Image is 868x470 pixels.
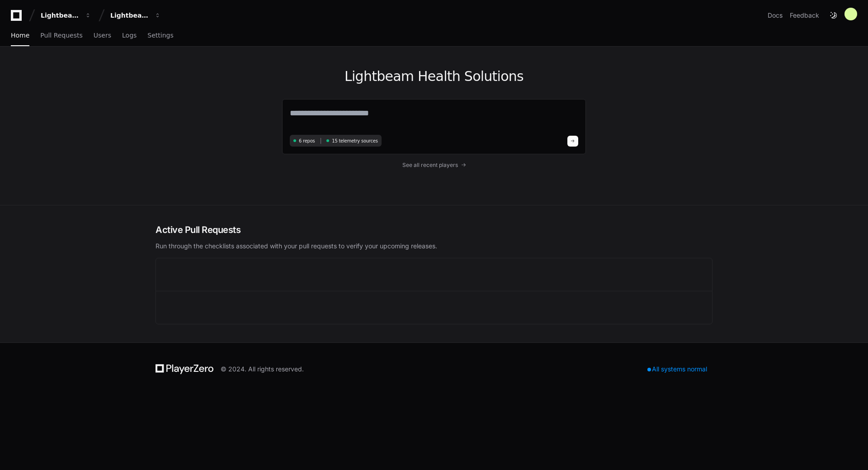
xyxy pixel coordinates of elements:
[122,25,137,46] a: Logs
[221,365,304,374] div: © 2024. All rights reserved.
[147,33,173,38] span: Settings
[40,25,82,46] a: Pull Requests
[402,161,458,169] span: See all recent players
[40,33,82,38] span: Pull Requests
[94,25,111,46] a: Users
[37,7,95,24] button: Lightbeam Health
[282,161,586,169] a: See all recent players
[156,242,712,251] p: Run through the checklists associated with your pull requests to verify your upcoming releases.
[282,68,586,85] h1: Lightbeam Health Solutions
[768,11,783,20] a: Docs
[299,138,315,144] span: 6 repos
[41,11,80,20] div: Lightbeam Health
[790,11,819,20] button: Feedback
[332,138,377,144] span: 15 telemetry sources
[156,223,712,236] h2: Active Pull Requests
[642,363,712,375] div: All systems normal
[122,33,137,38] span: Logs
[94,33,111,38] span: Users
[147,25,173,46] a: Settings
[110,11,149,20] div: Lightbeam Health Solutions
[107,7,165,24] button: Lightbeam Health Solutions
[11,33,29,38] span: Home
[11,25,29,46] a: Home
